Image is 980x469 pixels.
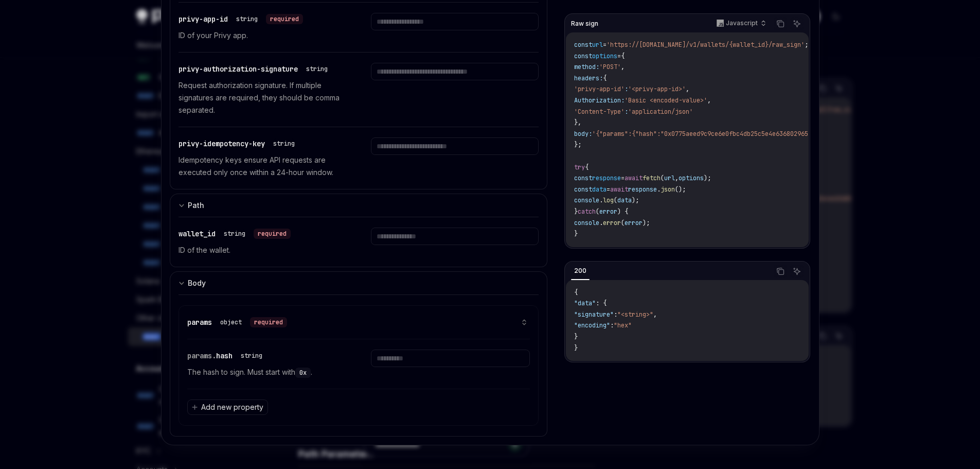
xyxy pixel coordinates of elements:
[625,85,628,93] span: :
[603,196,614,204] span: log
[774,265,787,278] button: Copy the contents from the code block
[643,219,650,227] span: );
[592,174,621,182] span: response
[603,41,607,49] span: =
[574,41,592,49] span: const
[170,271,548,294] button: expand input section
[574,108,625,116] span: 'Content-Type'
[179,139,265,148] span: privy-idempotency-key
[179,228,291,240] div: wallet_id
[574,299,596,307] span: "data"
[179,244,346,256] p: ID of the wallet.
[574,141,581,149] span: };
[774,17,787,30] button: Copy the contents from the code block
[592,41,603,49] span: url
[686,85,689,93] span: ,
[603,219,621,227] span: error
[574,85,625,93] span: 'privy-app-id'
[617,196,632,204] span: data
[179,154,346,179] p: Idempotency keys ensure API requests are executed only once within a 24-hour window.
[574,96,625,105] span: Authorization:
[574,118,581,127] span: },
[266,14,303,24] div: required
[628,185,657,194] span: response
[621,63,625,71] span: ,
[578,207,596,216] span: catch
[179,63,332,75] div: privy-authorization-signature
[621,174,625,182] span: =
[614,196,617,204] span: (
[621,219,625,227] span: (
[187,350,266,362] div: params.hash
[805,41,808,49] span: ;
[574,219,599,227] span: console
[574,163,585,171] span: try
[628,108,693,116] span: 'application/json'
[790,17,804,30] button: Ask AI
[661,174,664,182] span: (
[625,108,628,116] span: :
[187,318,212,327] span: params
[179,229,216,238] span: wallet_id
[585,163,589,171] span: {
[625,96,707,105] span: 'Basic <encoded-value>'
[187,399,268,415] button: Add new property
[726,19,758,27] p: Javascript
[599,207,617,216] span: error
[599,63,621,71] span: 'POST'
[299,369,307,377] span: 0x
[179,29,346,42] p: ID of your Privy app.
[664,174,675,182] span: url
[574,63,599,71] span: method:
[625,219,643,227] span: error
[574,333,578,341] span: }
[170,194,548,217] button: expand input section
[607,185,610,194] span: =
[571,20,598,28] span: Raw sign
[187,316,287,328] div: params
[216,351,233,360] span: hash
[617,310,653,319] span: "<string>"
[621,52,625,60] span: {
[596,207,599,216] span: (
[607,41,805,49] span: 'https://[DOMAIN_NAME]/v1/wallets/{wallet_id}/raw_sign'
[571,265,590,277] div: 200
[617,207,628,216] span: ) {
[711,15,771,32] button: Javascript
[610,185,628,194] span: await
[187,351,216,360] span: params.
[188,277,206,289] div: Body
[574,288,578,297] span: {
[574,130,592,138] span: body:
[617,52,621,60] span: =
[592,52,617,60] span: options
[603,74,607,82] span: {
[592,185,607,194] span: data
[574,174,592,182] span: const
[574,230,578,238] span: }
[574,196,599,204] span: console
[625,174,643,182] span: await
[610,321,614,329] span: :
[250,317,287,327] div: required
[614,310,617,319] span: :
[599,219,603,227] span: .
[675,174,679,182] span: ,
[592,130,916,138] span: '{"params":{"hash":"0x0775aeed9c9ce6e0fbc4db25c5e4e6368029651c905c286f813126a09025a21e"}}'
[179,64,298,74] span: privy-authorization-signature
[574,310,614,319] span: "signature"
[574,321,610,329] span: "encoding"
[628,85,686,93] span: '<privy-app-id>'
[179,13,303,25] div: privy-app-id
[653,310,657,319] span: ,
[790,265,804,278] button: Ask AI
[574,74,603,82] span: headers:
[179,137,299,150] div: privy-idempotency-key
[574,52,592,60] span: const
[632,196,639,204] span: );
[574,207,578,216] span: }
[188,199,204,212] div: Path
[614,321,632,329] span: "hex"
[254,229,291,239] div: required
[679,174,704,182] span: options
